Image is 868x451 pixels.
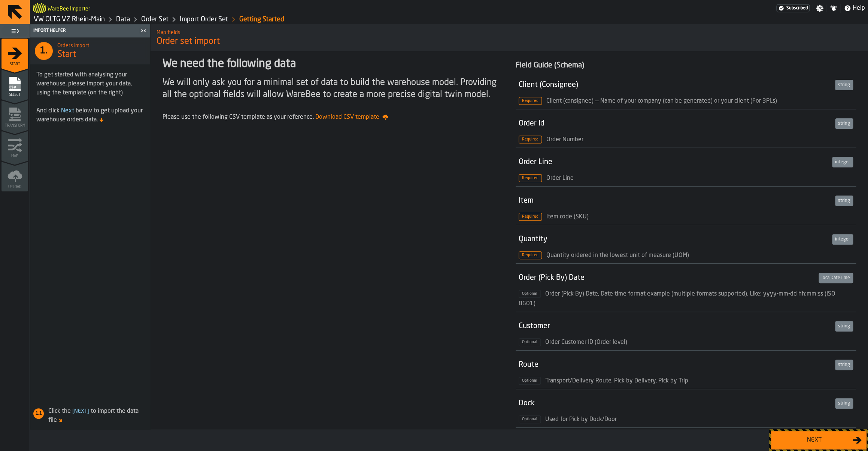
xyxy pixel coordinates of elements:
[1,161,28,191] li: menu Upload
[30,407,147,425] div: Click the to import the data file
[180,15,228,24] a: link-to-/wh/i/44979e6c-6f66-405e-9874-c1e29f02a54a/import/orders/
[1,69,28,99] li: menu Select
[61,108,74,114] span: Next
[835,118,853,129] div: string
[519,234,829,245] div: Quantity
[1,100,28,130] li: menu Transform
[34,15,105,24] a: link-to-/wh/i/44979e6c-6f66-405e-9874-c1e29f02a54a
[33,1,46,15] a: logo-header
[36,70,144,97] div: To get started with analysing your warehouse, please import your data, using the template (on the...
[32,28,138,33] div: Import Helper
[519,273,816,283] div: Order (Pick By) Date
[72,409,74,414] span: [
[546,137,583,143] span: Order Number
[776,4,810,12] a: link-to-/wh/i/44979e6c-6f66-405e-9874-c1e29f02a54a/settings/billing
[835,321,853,332] div: string
[519,118,832,129] div: Order Id
[1,93,28,97] span: Select
[157,28,862,36] h2: Sub Title
[771,431,867,450] button: button-Next
[519,360,832,370] div: Route
[519,251,542,259] span: Required
[30,24,150,37] header: Import Helper
[832,234,853,245] div: integer
[519,377,541,385] span: Optional
[545,339,627,345] span: Order Customer ID (Order level)
[519,174,542,182] span: Required
[34,411,43,416] span: 1.1
[519,321,832,332] div: Customer
[776,436,853,445] div: Next
[141,15,169,24] a: link-to-/wh/i/44979e6c-6f66-405e-9874-c1e29f02a54a/data/orders/
[776,4,810,12] div: Menu Subscription
[163,57,503,71] div: We need the following data
[239,15,284,24] a: link-to-/wh/i/44979e6c-6f66-405e-9874-c1e29f02a54a/import/orders
[519,398,832,409] div: Dock
[138,26,149,35] label: button-toggle-Close me
[116,15,130,24] a: link-to-/wh/i/44979e6c-6f66-405e-9874-c1e29f02a54a/data
[1,124,28,128] span: Transform
[163,114,314,120] span: Please use the following CSV template as your reference.
[1,62,28,66] span: Start
[853,4,865,13] span: Help
[1,154,28,158] span: Map
[30,37,150,64] div: title-Start
[546,252,689,258] span: Quantity ordered in the lowest unit of measure (UOM)
[315,113,388,122] span: Download CSV template
[315,113,388,122] a: Download CSV template
[519,338,541,346] span: Optional
[57,41,144,49] h2: Sub Title
[545,417,617,423] span: Used for Pick by Dock/Door
[87,409,89,414] span: ]
[546,98,777,104] span: Client (consignee) — Name of your company (can be generated) or your client (For 3PLs)
[835,360,853,370] div: string
[786,6,808,11] span: Subscribed
[151,24,868,51] div: title-Order set import
[71,409,91,414] span: Next
[519,97,542,105] span: Required
[519,157,829,167] div: Order Line
[57,49,76,61] span: Start
[546,214,589,220] span: Item code (SKU)
[1,26,28,36] label: button-toggle-Toggle Full Menu
[519,290,541,298] span: Optional
[35,42,53,60] div: 1.
[835,80,853,90] div: string
[1,185,28,189] span: Upload
[516,60,856,71] div: Field Guide (Schema)
[835,398,853,409] div: string
[519,415,541,423] span: Optional
[1,131,28,161] li: menu Map
[832,157,853,167] div: integer
[157,36,862,48] span: Order set import
[545,378,688,384] span: Transport/Delivery Route, Pick by Delivery, Pick by Trip
[36,106,144,124] div: And click below to get upload your warehouse orders data.
[48,4,90,12] h2: Sub Title
[519,291,835,307] span: Order (Pick By) Date, Date time format example (multiple formats supported). Like: yyyy-mm-dd hh:...
[819,273,853,283] div: localDateTime
[519,80,832,90] div: Client (Consignee)
[519,136,542,143] span: Required
[519,213,542,221] span: Required
[835,196,853,206] div: string
[546,175,574,181] span: Order Line
[813,4,826,12] label: button-toggle-Settings
[841,4,868,13] label: button-toggle-Help
[519,196,832,206] div: Item
[1,39,28,69] li: menu Start
[33,15,449,24] nav: Breadcrumb
[827,4,840,12] label: button-toggle-Notifications
[163,77,503,101] div: We will only ask you for a minimal set of data to build the warehouse model. Providing all the op...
